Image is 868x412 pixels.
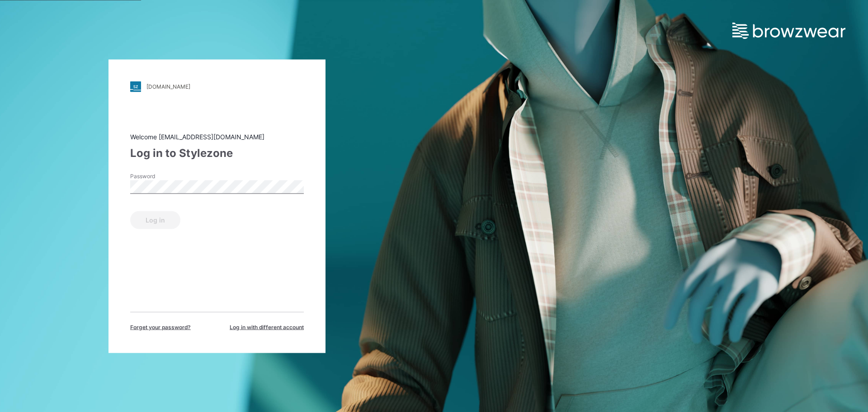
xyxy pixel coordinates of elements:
img: browzwear-logo.e42bd6dac1945053ebaf764b6aa21510.svg [732,23,845,39]
div: Welcome [EMAIL_ADDRESS][DOMAIN_NAME] [130,132,304,141]
span: Forget your password? [130,323,191,331]
label: Password [130,172,193,180]
div: [DOMAIN_NAME] [146,83,190,90]
span: Log in with different account [230,323,304,331]
div: Log in to Stylezone [130,145,304,161]
a: [DOMAIN_NAME] [130,81,304,92]
img: stylezone-logo.562084cfcfab977791bfbf7441f1a819.svg [130,81,141,92]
